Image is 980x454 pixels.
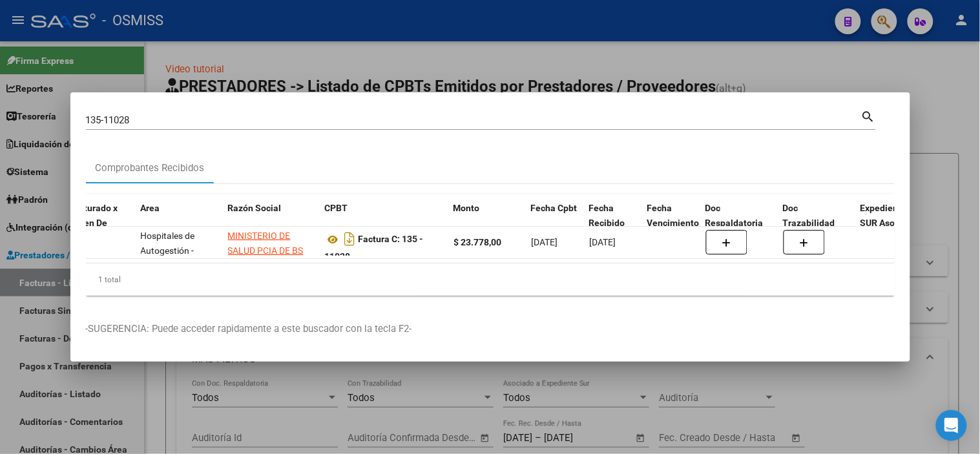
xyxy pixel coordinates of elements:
datatable-header-cell: Fecha Vencimiento [642,194,700,251]
p: -SUGERENCIA: Puede acceder rapidamente a este buscador con la tecla F2- [86,322,895,336]
datatable-header-cell: Razón Social [222,194,319,251]
datatable-header-cell: CPBT [319,194,448,251]
span: Razón Social [227,203,281,213]
div: 30626983398 [228,229,315,256]
span: Hospitales de Autogestión - Afiliaciones [141,231,195,271]
span: [DATE] [532,237,558,247]
datatable-header-cell: Area [135,194,222,251]
datatable-header-cell: Facturado x Orden De [64,194,135,251]
datatable-header-cell: Doc Trazabilidad [778,194,855,251]
span: [DATE] [590,237,616,247]
strong: $ 23.778,00 [454,237,502,247]
span: Doc Trazabilidad [783,203,835,228]
mat-icon: search [861,108,876,123]
datatable-header-cell: Doc Respaldatoria [700,194,778,251]
span: Facturado x Orden De [69,203,118,228]
strong: Factura C: 135 - 11028 [325,234,424,262]
i: Descargar documento [342,229,359,249]
span: CPBT [324,203,348,213]
div: Open Intercom Messenger [936,410,967,441]
span: Fecha Cpbt [531,203,578,213]
datatable-header-cell: Expediente SUR Asociado [855,194,926,251]
datatable-header-cell: Fecha Cpbt [526,194,584,251]
span: Fecha Recibido [589,203,625,228]
div: 1 total [86,263,895,296]
datatable-header-cell: Fecha Recibido [584,194,642,251]
span: Monto [454,203,480,213]
div: Comprobantes Recibidos [96,161,205,176]
span: Doc Respaldatoria [705,203,764,228]
datatable-header-cell: Monto [448,194,526,251]
span: Area [140,203,160,213]
span: Fecha Vencimiento [647,203,700,228]
span: MINISTERIO DE SALUD PCIA DE BS AS [228,231,304,271]
span: Expediente SUR Asociado [860,203,918,228]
